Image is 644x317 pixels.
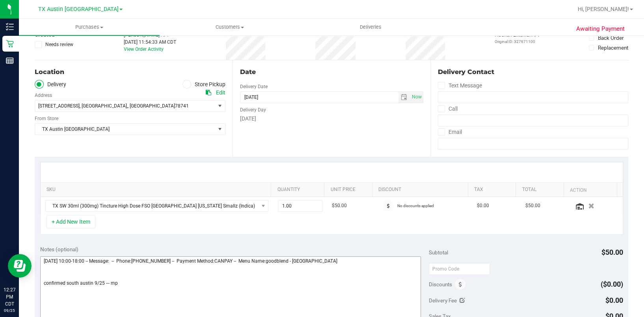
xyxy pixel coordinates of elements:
[128,103,175,109] span: , [GEOGRAPHIC_DATA]
[429,297,457,304] span: Delivery Fee
[495,39,539,44] p: Original ID: 327671100
[46,200,259,211] span: TX SW 30ml (300mg) Tincture High Dose FSO [GEOGRAPHIC_DATA] [US_STATE] Smallz (Indica)
[474,187,513,193] a: Tax
[525,202,540,209] span: $50.00
[438,80,482,91] label: Text Message
[277,187,321,193] a: Quantity
[4,308,15,313] p: 09/25
[206,89,211,97] div: Copy address to clipboard
[438,115,628,126] input: Format: (999) 999-9999
[240,83,268,90] label: Delivery Date
[578,6,629,12] span: Hi, [PERSON_NAME]!
[601,280,623,288] span: ($0.00)
[564,183,617,197] th: Action
[410,91,424,103] span: Set Current date
[38,103,80,109] span: [STREET_ADDRESS]
[45,41,73,48] span: Needs review
[35,115,58,122] label: From Store
[124,39,176,46] div: [DATE] 11:54:33 AM CDT
[477,202,489,209] span: $0.00
[332,202,347,209] span: $50.00
[300,19,441,35] a: Deliveries
[182,80,226,89] label: Store Pickup
[597,44,628,52] div: Replacement
[601,248,623,256] span: $50.00
[438,91,628,103] input: Format: (999) 999-9999
[597,34,624,42] div: Back Order
[240,67,423,77] div: Date
[35,92,52,99] label: Address
[378,187,465,193] a: Discount
[38,6,119,13] span: TX Austin [GEOGRAPHIC_DATA]
[160,19,300,35] a: Customers
[175,103,189,109] span: 78741
[460,298,465,303] i: Edit Delivery Fee
[215,124,225,135] span: select
[40,246,78,252] span: Notes (optional)
[495,32,539,44] div: Flourish External API
[4,286,15,308] p: 12:27 PM CDT
[398,92,410,103] span: select
[80,103,128,109] span: , [GEOGRAPHIC_DATA],
[47,215,95,228] button: + Add New Item
[35,80,66,89] label: Delivery
[331,187,369,193] a: Unit Price
[605,296,623,304] span: $0.00
[438,67,628,77] div: Delivery Contact
[522,187,561,193] a: Total
[576,24,625,33] span: Awaiting Payment
[397,204,434,208] span: No discounts applied
[410,92,423,103] span: select
[240,106,266,113] label: Delivery Day
[216,89,225,97] div: Edit
[19,19,160,35] a: Purchases
[278,200,322,211] input: 1.00
[429,277,452,291] span: Discounts
[429,249,448,256] span: Subtotal
[8,254,32,278] iframe: Resource center
[47,187,268,193] a: SKU
[124,46,164,52] a: View Order Activity
[160,24,300,31] span: Customers
[6,23,14,31] inline-svg: Inventory
[429,263,490,275] input: Promo Code
[215,100,225,111] span: select
[349,24,392,31] span: Deliveries
[35,124,215,135] span: TX Austin [GEOGRAPHIC_DATA]
[19,24,160,31] span: Purchases
[35,67,225,77] div: Location
[240,115,423,123] div: [DATE]
[6,40,14,48] inline-svg: Retail
[45,200,269,212] span: NO DATA FOUND
[438,103,458,115] label: Call
[6,57,14,65] inline-svg: Reports
[438,126,462,138] label: Email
